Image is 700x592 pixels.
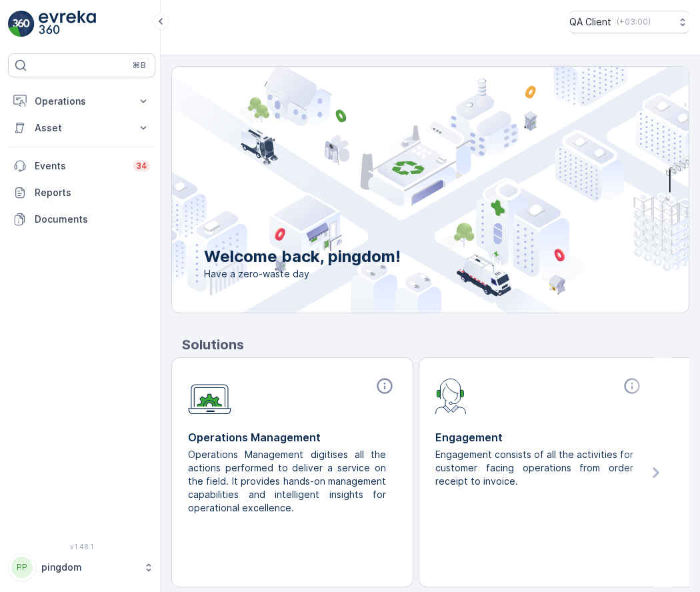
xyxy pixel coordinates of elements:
img: module-icon [435,377,467,414]
p: Operations [35,95,129,108]
a: Events34 [8,153,155,179]
img: module-icon [188,377,231,415]
span: Have a zero-waste day [204,267,401,281]
p: Solutions [182,335,689,355]
p: 34 [136,161,147,171]
p: Engagement [435,429,644,445]
p: Reports [35,186,150,199]
p: ( +03:00 ) [617,17,651,27]
a: Documents [8,206,155,233]
p: Operations Management [188,429,397,445]
img: logo [8,11,35,37]
p: ⌘B [133,60,146,71]
p: Documents [35,213,150,226]
a: Reports [8,179,155,206]
button: Operations [8,88,155,115]
p: QA Client [569,15,611,29]
p: Engagement consists of all the activities for customer facing operations from order receipt to in... [435,448,633,488]
img: logo_light-DOdMpM7g.png [39,11,96,37]
p: Events [35,159,125,173]
p: pingdom [41,561,137,574]
p: Operations Management digitises all the actions performed to deliver a service on the field. It p... [188,448,386,515]
button: Asset [8,115,155,141]
p: Welcome back, pingdom! [204,246,401,267]
button: PPpingdom [8,553,155,581]
p: Asset [35,121,129,135]
div: PP [11,557,33,578]
img: city illustration [112,67,689,313]
button: QA Client(+03:00) [569,11,689,33]
span: v 1.48.1 [8,543,155,551]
